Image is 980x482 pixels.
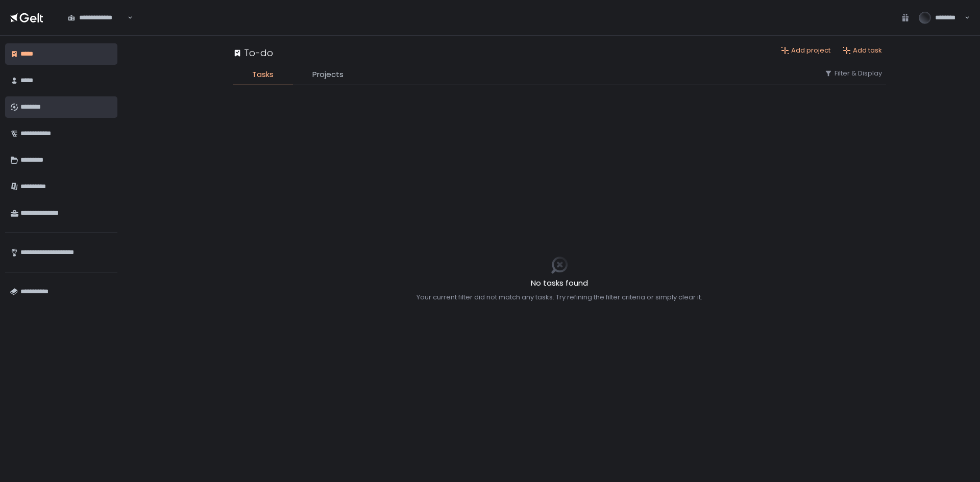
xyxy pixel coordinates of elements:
input: Search for option [126,13,127,23]
h2: No tasks found [416,277,702,289]
button: Filter & Display [824,69,882,78]
div: Search for option [61,7,133,29]
div: Your current filter did not match any tasks. Try refining the filter criteria or simply clear it. [416,293,702,302]
div: To-do [233,46,273,60]
span: Projects [312,69,344,81]
span: Tasks [252,69,274,81]
button: Add project [781,46,830,55]
button: Add task [843,46,882,55]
